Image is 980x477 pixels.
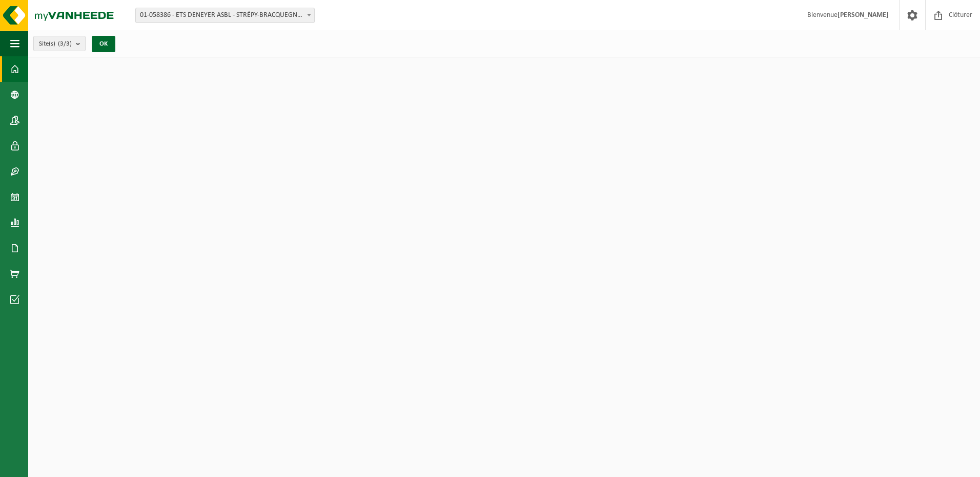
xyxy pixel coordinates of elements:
button: Site(s)(3/3) [33,36,86,51]
span: 01-058386 - ETS DENEYER ASBL - STRÉPY-BRACQUEGNIES [135,8,315,23]
span: 01-058386 - ETS DENEYER ASBL - STRÉPY-BRACQUEGNIES [136,8,314,23]
span: Site(s) [39,36,72,52]
count: (3/3) [58,40,72,47]
strong: [PERSON_NAME] [838,11,889,19]
button: OK [92,36,115,52]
